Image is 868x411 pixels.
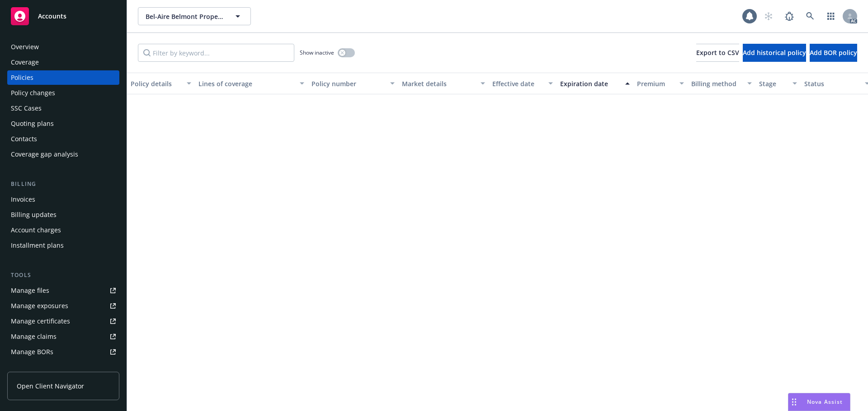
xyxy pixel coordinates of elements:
[11,299,68,313] div: Manage exposures
[7,345,119,359] a: Manage BORs
[688,73,755,94] button: Billing method
[7,283,119,298] a: Manage files
[807,398,843,406] span: Nova Assist
[7,192,119,207] a: Invoices
[7,299,119,313] a: Manage exposures
[743,48,806,57] span: Add historical policy
[402,79,475,88] div: Market details
[11,147,78,162] div: Coverage gap analysis
[11,238,64,253] div: Installment plans
[804,79,859,88] div: Status
[7,360,119,374] a: Summary of insurance
[7,223,119,237] a: Account charges
[633,73,688,94] button: Premium
[11,314,70,328] div: Manage certificates
[198,79,294,88] div: Lines of coverage
[138,44,294,62] input: Filter by keyword...
[146,12,224,21] span: Bel-Aire Belmont Properties, LLC; [PERSON_NAME]
[560,79,620,88] div: Expiration date
[398,73,489,94] button: Market details
[696,44,739,62] button: Export to CSV
[489,73,557,94] button: Effective date
[38,13,66,20] span: Accounts
[7,329,119,344] a: Manage claims
[743,44,806,62] button: Add historical policy
[11,70,33,85] div: Policies
[7,55,119,69] a: Coverage
[195,73,308,94] button: Lines of coverage
[11,329,57,344] div: Manage claims
[788,393,800,411] div: Drag to move
[759,79,787,88] div: Stage
[11,192,35,207] div: Invoices
[810,48,857,57] span: Add BOR policy
[11,86,55,100] div: Policy changes
[7,271,119,280] div: Tools
[138,7,251,25] button: Bel-Aire Belmont Properties, LLC; [PERSON_NAME]
[131,79,181,88] div: Policy details
[300,49,334,56] span: Show inactive
[11,283,49,298] div: Manage files
[11,116,54,131] div: Quoting plans
[11,223,61,237] div: Account charges
[810,44,857,62] button: Add BOR policy
[822,7,840,25] a: Switch app
[7,86,119,100] a: Policy changes
[492,79,543,88] div: Effective date
[755,73,801,94] button: Stage
[557,73,633,94] button: Expiration date
[11,345,53,359] div: Manage BORs
[11,101,42,115] div: SSC Cases
[7,40,119,54] a: Overview
[11,360,80,374] div: Summary of insurance
[788,393,850,411] button: Nova Assist
[11,132,37,146] div: Contacts
[7,180,119,189] div: Billing
[308,73,398,94] button: Policy number
[759,7,778,25] a: Start snowing
[780,7,798,25] a: Report a Bug
[7,208,119,222] a: Billing updates
[691,79,742,88] div: Billing method
[11,208,57,222] div: Billing updates
[311,79,385,88] div: Policy number
[7,116,119,131] a: Quoting plans
[127,73,195,94] button: Policy details
[11,40,39,54] div: Overview
[801,7,819,25] a: Search
[696,48,739,57] span: Export to CSV
[7,101,119,115] a: SSC Cases
[17,381,84,391] span: Open Client Navigator
[7,238,119,253] a: Installment plans
[637,79,674,88] div: Premium
[7,314,119,328] a: Manage certificates
[7,147,119,162] a: Coverage gap analysis
[7,132,119,146] a: Contacts
[7,4,119,29] a: Accounts
[11,55,39,69] div: Coverage
[7,70,119,85] a: Policies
